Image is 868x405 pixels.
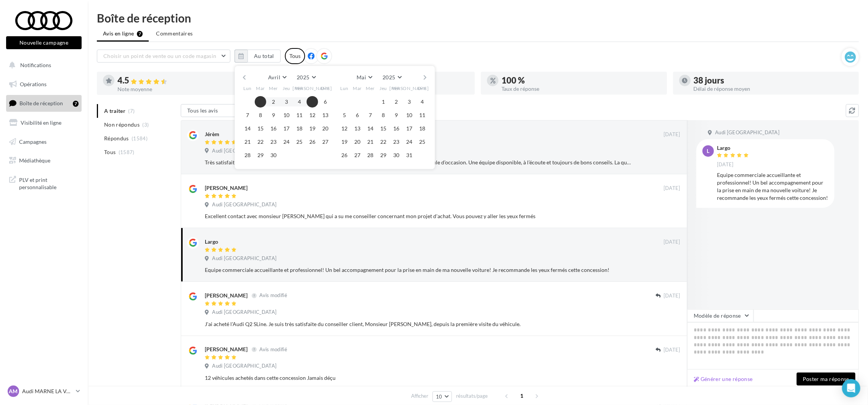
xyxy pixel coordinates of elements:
[717,145,751,151] div: Largo
[416,123,428,134] button: 18
[320,136,331,148] button: 27
[5,76,83,92] a: Opérations
[411,392,428,400] span: Afficher
[187,107,218,114] span: Tous les avis
[5,115,83,131] a: Visibilité en ligne
[255,136,266,148] button: 22
[502,76,661,85] div: 100 %
[691,374,756,384] button: Générer une réponse
[391,149,402,161] button: 30
[352,123,363,134] button: 13
[117,76,277,85] div: 4.5
[259,292,287,299] span: Avis modifié
[354,72,375,83] button: Mai
[352,149,363,161] button: 27
[715,129,780,136] span: Audi [GEOGRAPHIC_DATA]
[205,266,631,274] div: Equipe commerciale accueillante et professionnel! Un bel accompagnement pour la prise en main de ...
[294,96,305,108] button: 4
[205,374,631,382] div: 12 véhicules achetés dans cette concession Jamais déçu
[391,109,402,121] button: 9
[307,109,318,121] button: 12
[339,136,350,148] button: 19
[416,136,428,148] button: 25
[391,96,402,108] button: 2
[694,76,853,85] div: 38 jours
[294,123,305,134] button: 18
[255,109,266,121] button: 8
[516,390,528,402] span: 1
[268,74,280,80] span: Avril
[268,136,279,148] button: 23
[265,72,289,83] button: Avril
[104,121,140,129] span: Non répondus
[307,96,318,108] button: 5
[205,346,248,353] div: [PERSON_NAME]
[352,109,363,121] button: 6
[205,320,631,328] div: J'ai acheté l'Audi Q2 SLine. Je suis très satisfaite du conseiller client, Monsieur [PERSON_NAME]...
[212,309,276,316] span: Audi [GEOGRAPHIC_DATA]
[20,81,47,87] span: Opérations
[5,95,83,111] a: Boîte de réception7
[294,109,305,121] button: 11
[365,123,376,134] button: 14
[717,171,828,202] div: Equipe commerciale accueillante et professionnel! Un bel accompagnement pour la prise en main de ...
[205,184,248,192] div: [PERSON_NAME]
[307,123,318,134] button: 19
[283,85,290,92] span: Jeu
[6,36,82,49] button: Nouvelle campagne
[205,130,219,138] div: Jérèm
[403,123,415,134] button: 17
[22,387,73,395] p: Audi MARNE LA VALLEE
[842,379,860,397] div: Open Intercom Messenger
[416,109,428,121] button: 11
[285,48,305,64] div: Tous
[259,346,287,352] span: Avis modifié
[269,85,278,92] span: Mer
[255,149,266,161] button: 29
[181,104,257,117] button: Tous les avis
[19,157,50,164] span: Médiathèque
[242,123,253,134] button: 14
[19,138,47,145] span: Campagnes
[294,136,305,148] button: 25
[255,123,266,134] button: 15
[5,172,83,194] a: PLV et print personnalisable
[403,96,415,108] button: 3
[5,153,83,169] a: Médiathèque
[212,148,276,154] span: Audi [GEOGRAPHIC_DATA]
[281,96,292,108] button: 3
[320,96,331,108] button: 6
[365,149,376,161] button: 28
[664,131,680,138] span: [DATE]
[378,149,389,161] button: 29
[212,363,276,370] span: Audi [GEOGRAPHIC_DATA]
[378,136,389,148] button: 22
[104,135,129,142] span: Répondus
[6,384,82,399] a: AM Audi MARNE LA VALLEE
[436,394,442,400] span: 10
[281,136,292,148] button: 24
[205,159,631,166] div: Très satisfait de mon expérience avec l’équipe et notamment [PERSON_NAME] responsable véhicule d’...
[378,123,389,134] button: 15
[103,53,216,59] span: Choisir un point de vente ou un code magasin
[378,96,389,108] button: 1
[19,175,79,191] span: PLV et print personnalisable
[104,148,116,156] span: Tous
[664,239,680,246] span: [DATE]
[320,109,331,121] button: 13
[268,96,279,108] button: 2
[73,101,79,107] div: 7
[235,50,281,63] button: Au total
[432,391,452,402] button: 10
[212,201,276,208] span: Audi [GEOGRAPHIC_DATA]
[255,96,266,108] button: 1
[205,212,631,220] div: Excellent contact avec monsieur [PERSON_NAME] qui a su me conseiller concernant mon projet d'acha...
[242,136,253,148] button: 21
[19,100,63,106] span: Boîte de réception
[456,392,488,400] span: résultats/page
[418,85,427,92] span: Dim
[664,347,680,354] span: [DATE]
[143,122,149,128] span: (3)
[502,86,661,92] div: Taux de réponse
